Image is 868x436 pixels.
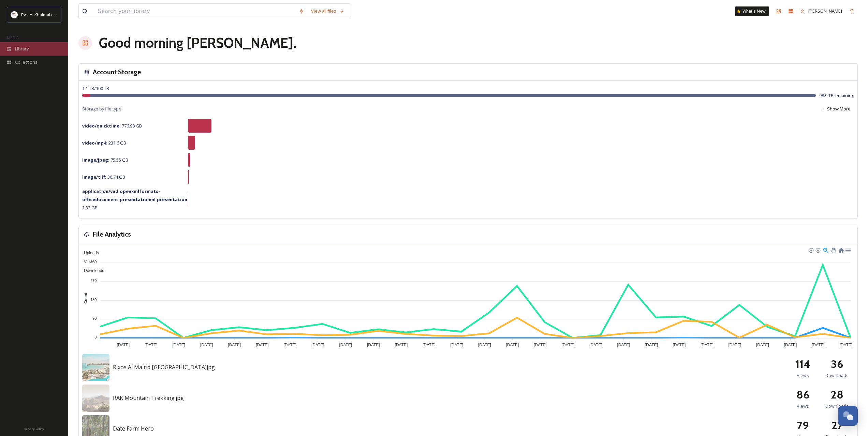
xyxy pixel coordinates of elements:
tspan: [DATE] [145,343,158,347]
img: Logo_RAKTDA_RGB-01.png [11,11,18,18]
span: MEDIA [7,35,19,40]
span: 231.6 GB [82,140,126,146]
h2: 27 [831,417,843,434]
tspan: [DATE] [367,343,380,347]
tspan: [DATE] [311,343,324,347]
a: View all files [308,4,348,18]
span: Storage by file type [82,106,121,112]
tspan: [DATE] [395,343,408,347]
tspan: [DATE] [534,343,547,347]
h2: 86 [796,387,809,403]
tspan: [DATE] [589,343,602,347]
tspan: 270 [90,279,97,283]
span: Privacy Policy [24,427,44,431]
button: Show More [818,102,854,116]
tspan: [DATE] [561,343,574,347]
button: Open Chat [838,406,858,426]
tspan: 90 [92,316,97,320]
div: Menu [845,247,851,253]
span: 1.32 GB [82,188,189,211]
strong: image/jpeg : [82,157,109,163]
h2: 79 [797,417,809,434]
span: 98.9 TB remaining [819,92,854,99]
tspan: [DATE] [423,343,436,347]
tspan: [DATE] [840,343,853,347]
img: 3499d24e-6a18-4492-b40f-d547c41e8e91.jpg [82,385,109,412]
strong: application/vnd.openxmlformats-officedocument.presentationml.presentation : [82,188,189,202]
div: Panning [830,248,835,252]
tspan: 360 [90,260,97,264]
span: Downloads [825,372,849,379]
div: Selection Zoom [823,247,828,253]
tspan: [DATE] [784,343,797,347]
span: Rixos Al Mairid [GEOGRAPHIC_DATA]jpg [113,363,215,371]
h2: 114 [795,356,810,372]
span: 1.1 TB / 100 TB [82,85,109,91]
span: [PERSON_NAME] [808,8,842,14]
tspan: [DATE] [673,343,686,347]
span: Ras Al Khaimah Tourism Development Authority [21,11,118,18]
span: Date Farm Hero [113,425,154,432]
div: Reset Zoom [838,247,844,253]
tspan: [DATE] [117,343,130,347]
tspan: [DATE] [701,343,713,347]
span: Library [15,46,29,52]
tspan: [DATE] [617,343,630,347]
text: Count [84,293,88,304]
a: What's New [735,6,769,16]
h2: 36 [831,356,843,372]
span: 776.98 GB [82,123,142,129]
tspan: [DATE] [228,343,241,347]
h2: 28 [830,387,843,403]
span: RAK Mountain Trekking.jpg [113,394,184,402]
strong: video/mp4 : [82,140,107,146]
tspan: 180 [90,297,97,301]
span: Downloads [825,403,849,409]
img: 5dc3d4a5-115c-47cb-9592-106444ae7da6.jpg [82,354,109,381]
tspan: [DATE] [756,343,769,347]
span: 36.74 GB [82,174,125,180]
tspan: [DATE] [450,343,463,347]
tspan: 0 [94,335,97,339]
div: Zoom Out [815,247,820,252]
tspan: [DATE] [729,343,741,347]
span: Collections [15,59,38,65]
div: Zoom In [808,247,813,252]
h3: File Analytics [93,229,131,239]
h3: Account Storage [93,67,141,77]
tspan: [DATE] [283,343,296,347]
input: Search your library [94,4,295,19]
tspan: [DATE] [478,343,491,347]
span: Uploads [79,251,99,255]
tspan: [DATE] [256,343,269,347]
a: Privacy Policy [24,424,44,433]
span: 75.55 GB [82,157,128,163]
h1: Good morning [PERSON_NAME] . [99,33,296,53]
span: Views [79,259,95,264]
tspan: [DATE] [506,343,519,347]
span: Views [797,372,809,379]
tspan: [DATE] [200,343,213,347]
a: [PERSON_NAME] [797,4,845,18]
tspan: [DATE] [645,343,658,347]
tspan: [DATE] [172,343,185,347]
span: Downloads [79,268,104,273]
tspan: [DATE] [812,343,825,347]
strong: video/quicktime : [82,123,121,129]
span: Views [797,403,809,409]
strong: image/tiff : [82,174,106,180]
tspan: [DATE] [339,343,352,347]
